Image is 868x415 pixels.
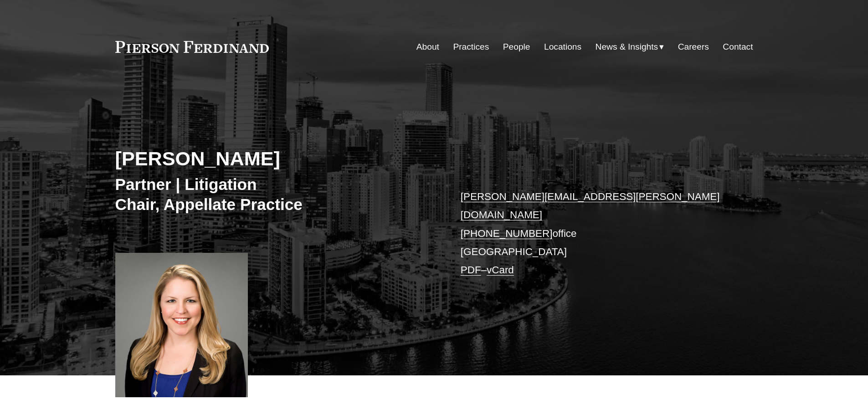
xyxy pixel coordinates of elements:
[416,38,439,56] a: About
[453,38,489,56] a: Practices
[461,228,553,239] a: [PHONE_NUMBER]
[544,38,581,56] a: Locations
[115,147,434,170] h2: [PERSON_NAME]
[503,38,530,56] a: People
[461,188,726,280] p: office [GEOGRAPHIC_DATA] –
[487,264,514,276] a: vCard
[461,264,481,276] a: PDF
[461,191,720,220] a: [PERSON_NAME][EMAIL_ADDRESS][PERSON_NAME][DOMAIN_NAME]
[596,38,664,56] a: folder dropdown
[723,38,753,56] a: Contact
[678,38,709,56] a: Careers
[115,174,434,214] h3: Partner | Litigation Chair, Appellate Practice
[596,39,658,55] span: News & Insights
